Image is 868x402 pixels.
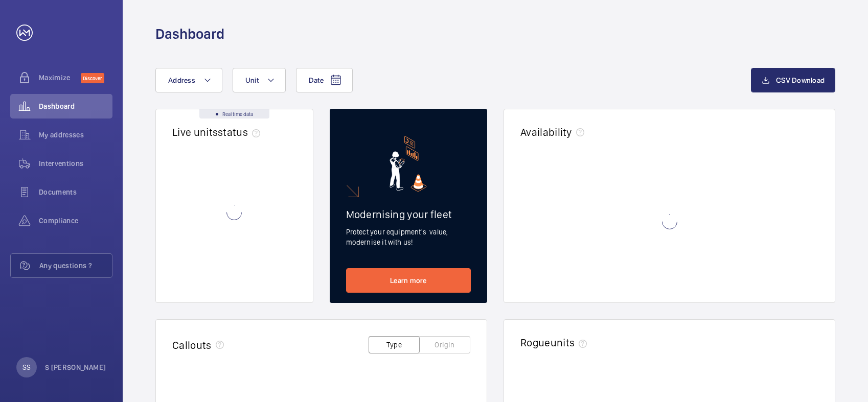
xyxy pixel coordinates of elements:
span: My addresses [39,130,112,140]
span: Dashboard [39,101,112,111]
span: Address [168,76,195,84]
h2: Callouts [172,339,212,351]
button: Type [369,336,420,353]
span: Maximize [39,73,81,83]
span: CSV Download [776,76,825,84]
p: SS [22,362,31,372]
span: status [218,126,264,138]
span: Unit [245,76,259,84]
h2: Rogue [520,336,591,349]
h2: Availability [520,126,572,138]
button: Unit [233,68,286,92]
h2: Modernising your fleet [346,208,471,221]
p: Protect your equipment's value, modernise it with us! [346,227,471,247]
span: Discover [81,73,104,83]
span: Documents [39,187,112,197]
h2: Live units [172,126,264,138]
button: Origin [419,336,470,353]
span: Interventions [39,158,112,169]
a: Learn more [346,268,471,293]
span: Date [309,76,324,84]
span: Any questions ? [39,261,112,271]
button: Date [296,68,353,92]
button: CSV Download [751,68,835,92]
img: marketing-card.svg [390,136,427,192]
p: S [PERSON_NAME] [45,362,106,372]
h1: Dashboard [155,25,224,43]
div: Real time data [199,109,269,119]
span: units [551,336,591,349]
button: Address [155,68,222,92]
span: Compliance [39,216,112,226]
